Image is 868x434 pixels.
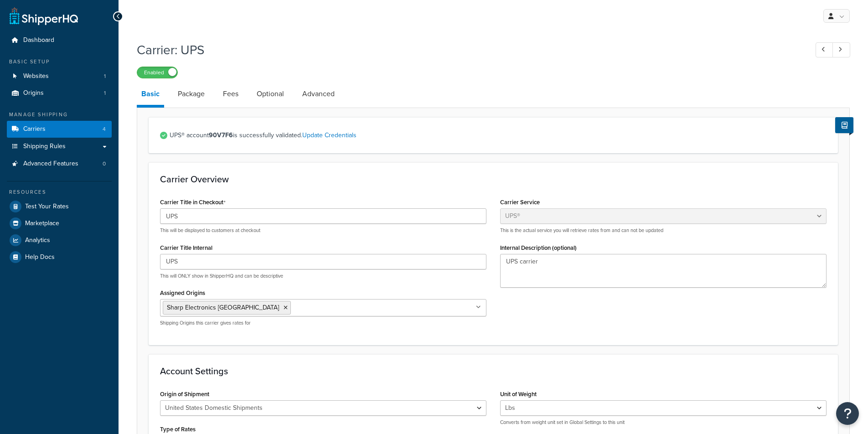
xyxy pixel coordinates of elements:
[23,125,46,133] span: Carriers
[500,419,827,426] p: Converts from weight unit set in Global Settings to this unit
[160,174,827,184] h3: Carrier Overview
[137,67,177,78] label: Enabled
[104,72,106,80] span: 1
[218,83,243,105] a: Fees
[7,68,112,85] a: Websites1
[500,244,577,251] label: Internal Description (optional)
[7,188,112,196] div: Resources
[173,83,209,105] a: Package
[836,402,859,425] button: Open Resource Center
[7,155,112,172] a: Advanced Features0
[103,160,106,168] span: 0
[7,249,112,265] a: Help Docs
[23,36,54,44] span: Dashboard
[832,42,850,57] a: Next Record
[7,138,112,155] a: Shipping Rules
[7,85,112,102] a: Origins1
[252,83,289,105] a: Optional
[7,121,112,138] a: Carriers4
[170,129,827,142] span: UPS® account is successfully validated.
[160,289,205,296] label: Assigned Origins
[302,130,356,140] a: Update Credentials
[500,199,540,206] label: Carrier Service
[7,215,112,232] a: Marketplace
[500,227,827,234] p: This is the actual service you will retrieve rates from and can not be updated
[160,391,209,398] label: Origin of Shipment
[7,68,112,85] li: Websites
[209,130,233,140] strong: 90V7F6
[137,41,799,59] h1: Carrier: UPS
[23,89,44,97] span: Origins
[7,198,112,215] a: Test Your Rates
[7,155,112,172] li: Advanced Features
[137,83,164,108] a: Basic
[160,273,486,279] p: This will ONLY show in ShipperHQ and can be descriptive
[103,125,106,133] span: 4
[167,303,279,312] span: Sharp Electronics [GEOGRAPHIC_DATA]
[25,203,69,211] span: Test Your Rates
[160,366,827,376] h3: Account Settings
[298,83,339,105] a: Advanced
[500,254,827,288] textarea: UPS carrier
[7,58,112,66] div: Basic Setup
[500,391,537,398] label: Unit of Weight
[7,121,112,138] li: Carriers
[160,199,226,206] label: Carrier Title in Checkout
[23,143,66,150] span: Shipping Rules
[160,227,486,234] p: This will be displayed to customers at checkout
[160,244,212,251] label: Carrier Title Internal
[7,232,112,248] a: Analytics
[25,253,55,261] span: Help Docs
[25,237,50,244] span: Analytics
[7,111,112,119] div: Manage Shipping
[816,42,833,57] a: Previous Record
[25,220,59,227] span: Marketplace
[160,320,486,326] p: Shipping Origins this carrier gives rates for
[104,89,106,97] span: 1
[23,160,78,168] span: Advanced Features
[23,72,49,80] span: Websites
[835,117,853,133] button: Show Help Docs
[7,32,112,49] a: Dashboard
[7,85,112,102] li: Origins
[160,426,196,433] label: Type of Rates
